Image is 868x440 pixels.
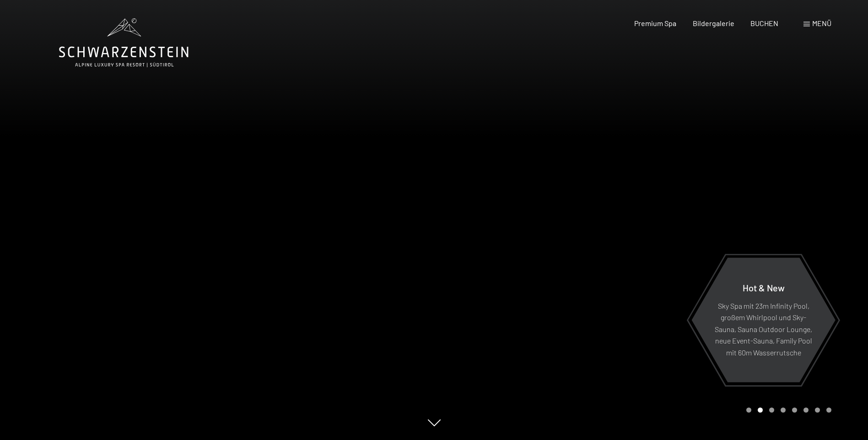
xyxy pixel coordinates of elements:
div: Carousel Page 6 [803,408,809,413]
div: Carousel Page 3 [769,408,774,413]
div: Carousel Page 1 [746,408,751,413]
div: Carousel Page 7 [815,408,820,413]
div: Carousel Pagination [743,408,831,413]
span: Menü [812,19,831,27]
div: Carousel Page 8 [826,408,831,413]
div: Carousel Page 2 (Current Slide) [758,408,763,413]
a: Premium Spa [634,19,676,27]
p: Sky Spa mit 23m Infinity Pool, großem Whirlpool und Sky-Sauna, Sauna Outdoor Lounge, neue Event-S... [714,300,813,358]
div: Carousel Page 4 [781,408,786,413]
a: Hot & New Sky Spa mit 23m Infinity Pool, großem Whirlpool und Sky-Sauna, Sauna Outdoor Lounge, ne... [691,257,836,383]
div: Carousel Page 5 [792,408,797,413]
a: Bildergalerie [693,19,734,27]
span: Hot & New [743,282,785,293]
a: BUCHEN [750,19,778,27]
